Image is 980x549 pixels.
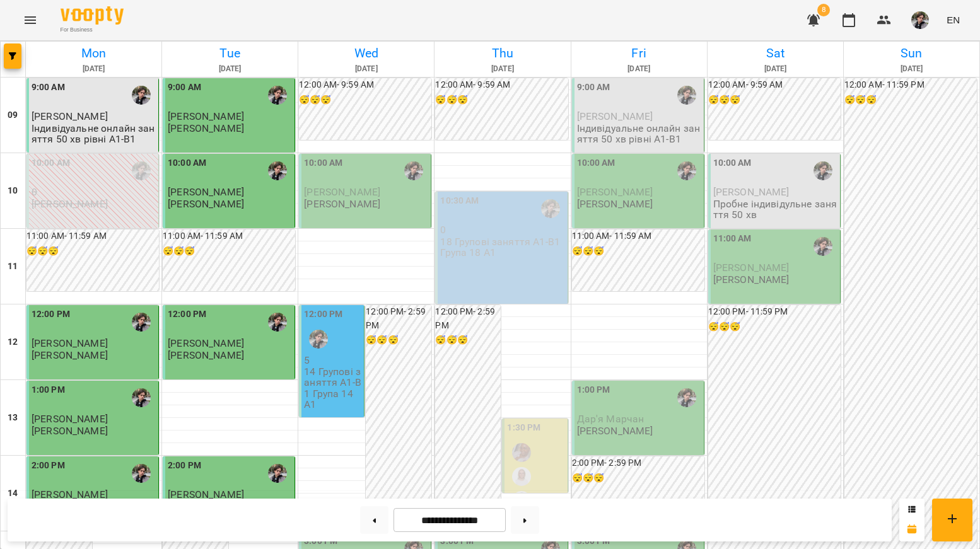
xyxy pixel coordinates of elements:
p: [PERSON_NAME] [168,123,244,134]
p: [PERSON_NAME] [577,425,653,436]
p: Індивідуальне онлайн заняття 50 хв рівні А1-В1 [32,123,156,145]
img: Микита [268,86,287,105]
p: [PERSON_NAME] [168,199,244,209]
h6: Tue [164,43,296,63]
p: [PERSON_NAME] [32,199,108,209]
button: Menu [15,5,45,35]
h6: 12:00 PM - 2:59 PM [435,305,501,332]
label: 10:30 AM [440,194,479,208]
div: Микита [677,388,696,407]
p: Пробне індивідульне заняття 50 хв [713,199,837,221]
div: Микита [677,86,696,105]
h6: 11:00 AM - 11:59 AM [26,229,159,243]
h6: 12 [8,335,18,349]
h6: 11:00 AM - 11:59 AM [572,229,704,243]
h6: 13 [8,411,18,425]
h6: 12:00 AM - 11:59 PM [844,78,977,92]
label: 10:00 AM [32,156,70,170]
img: Микита [132,464,151,483]
h6: 😴😴😴 [163,245,295,258]
img: Абігейл [512,443,531,462]
h6: 12:00 PM - 2:59 PM [366,305,431,332]
label: 10:00 AM [168,156,206,170]
label: 12:00 PM [168,308,206,321]
span: [PERSON_NAME] [168,186,244,198]
h6: 😴😴😴 [435,93,568,107]
label: 9:00 AM [168,81,201,95]
div: Микита [814,237,832,256]
div: Микита [268,313,287,332]
h6: 2:00 PM - 2:59 PM [572,456,704,470]
label: 9:00 AM [577,81,610,95]
h6: 11 [8,260,18,274]
div: Микита [268,161,287,180]
label: 1:00 PM [577,383,610,397]
label: 9:00 AM [32,81,65,95]
img: Микита [404,161,423,180]
h6: [DATE] [164,63,296,75]
span: [PERSON_NAME] [168,337,244,349]
h6: 😴😴😴 [708,93,841,107]
h6: 11:00 AM - 11:59 AM [163,229,295,243]
label: 12:00 PM [32,308,70,321]
span: [PERSON_NAME] [577,110,653,122]
span: [PERSON_NAME] [32,413,108,425]
img: Voopty Logo [61,6,124,25]
p: 14 Групові заняття А1-В1 Група 14 А1 [304,366,361,410]
label: 1:30 PM [507,421,540,435]
label: 10:00 AM [713,156,752,170]
span: EN [947,13,960,26]
h6: 😴😴😴 [366,333,431,347]
h6: [DATE] [709,63,841,75]
h6: Thu [436,43,568,63]
label: 2:00 PM [32,459,65,473]
span: [PERSON_NAME] [32,110,108,122]
img: Микита [132,86,151,105]
label: 10:00 AM [577,156,615,170]
img: Микита [268,464,287,483]
label: 2:00 PM [168,459,201,473]
h6: 14 [8,487,18,500]
h6: 12:00 AM - 9:59 AM [435,78,568,92]
h6: Fri [573,43,705,63]
span: [PERSON_NAME] [713,186,790,198]
h6: [DATE] [300,63,432,75]
img: Микита [677,161,696,180]
p: 5 [304,355,361,366]
span: [PERSON_NAME] [577,186,653,198]
div: Микита [132,313,151,332]
h6: [DATE] [573,63,705,75]
label: 10:00 AM [304,156,342,170]
p: [PERSON_NAME] [32,350,108,361]
img: Микита [132,161,151,180]
span: [PERSON_NAME] [713,262,790,274]
p: 0 [32,187,156,197]
span: [PERSON_NAME] [304,186,380,198]
img: Микита [132,388,151,407]
h6: 😴😴😴 [572,471,704,485]
p: 18 Групові заняття А1-В1 Група 18 А1 [440,236,564,258]
h6: [DATE] [28,63,160,75]
h6: Wed [300,43,432,63]
img: Микита [814,161,832,180]
p: [PERSON_NAME] [713,274,790,285]
img: Микита [541,199,560,218]
img: 3324ceff06b5eb3c0dd68960b867f42f.jpeg [911,11,929,29]
h6: 😴😴😴 [844,93,977,107]
label: 11:00 AM [713,232,752,246]
h6: 12:00 PM - 11:59 PM [708,305,841,319]
button: EN [942,8,965,32]
img: Микита [309,330,328,349]
h6: 😴😴😴 [26,245,159,258]
h6: 😴😴😴 [708,320,841,334]
div: Анастасія [512,467,531,486]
